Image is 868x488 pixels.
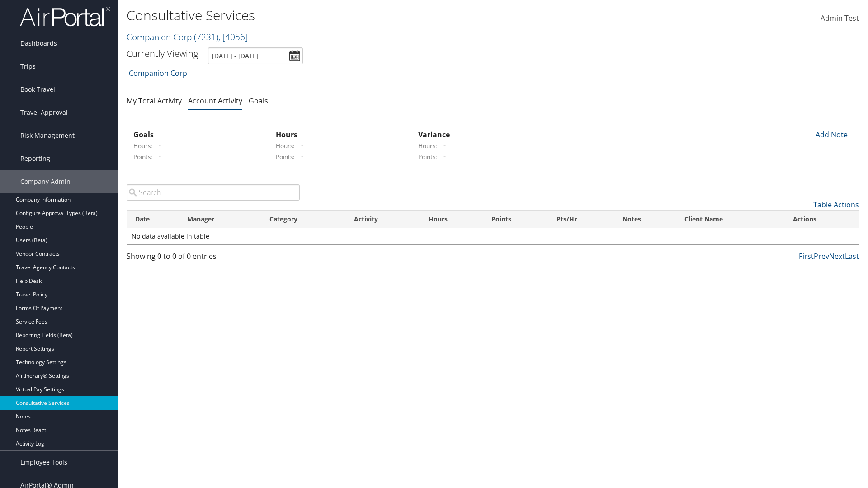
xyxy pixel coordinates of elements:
[129,64,187,82] a: Companion Corp
[179,211,261,228] th: Manager: activate to sort column ascending
[548,211,614,228] th: Pts/Hr
[676,211,785,228] th: Client Name
[439,141,446,150] span: -
[20,147,50,170] span: Reporting
[276,152,295,161] label: Points:
[297,151,303,161] span: -
[821,13,859,23] span: Admin Test
[20,101,68,124] span: Travel Approval
[418,130,450,140] strong: Variance
[276,141,295,150] label: Hours:
[133,130,154,140] strong: Goals
[261,211,346,228] th: Category: activate to sort column ascending
[188,96,242,106] a: Account Activity
[276,130,297,140] strong: Hours
[127,31,248,43] a: Companion Corp
[20,78,55,101] span: Book Travel
[154,141,161,150] span: -
[127,47,198,60] h3: Currently Viewing
[127,96,182,106] a: My Total Activity
[346,211,420,228] th: Activity: activate to sort column ascending
[785,211,859,228] th: Actions
[614,211,676,228] th: Notes
[297,141,303,150] span: -
[809,129,852,140] div: Add Note
[845,251,859,261] a: Last
[439,151,446,161] span: -
[154,151,161,161] span: -
[20,6,110,27] img: airportal-logo.png
[20,55,36,78] span: Trips
[418,141,437,150] label: Hours:
[133,141,152,150] label: Hours:
[813,200,859,210] a: Table Actions
[218,31,248,43] span: , [ 4056 ]
[20,451,67,474] span: Employee Tools
[208,47,303,64] input: [DATE] - [DATE]
[814,251,829,261] a: Prev
[127,251,300,266] div: Showing 0 to 0 of 0 entries
[418,152,437,161] label: Points:
[829,251,845,261] a: Next
[20,170,71,193] span: Company Admin
[20,32,57,55] span: Dashboards
[127,6,615,25] h1: Consultative Services
[133,152,152,161] label: Points:
[127,184,300,201] input: Search
[127,228,859,244] td: No data available in table
[194,31,218,43] span: ( 7231 )
[821,5,859,33] a: Admin Test
[483,211,548,228] th: Points
[420,211,484,228] th: Hours
[249,96,268,106] a: Goals
[127,211,179,228] th: Date: activate to sort column ascending
[799,251,814,261] a: First
[20,124,75,147] span: Risk Management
